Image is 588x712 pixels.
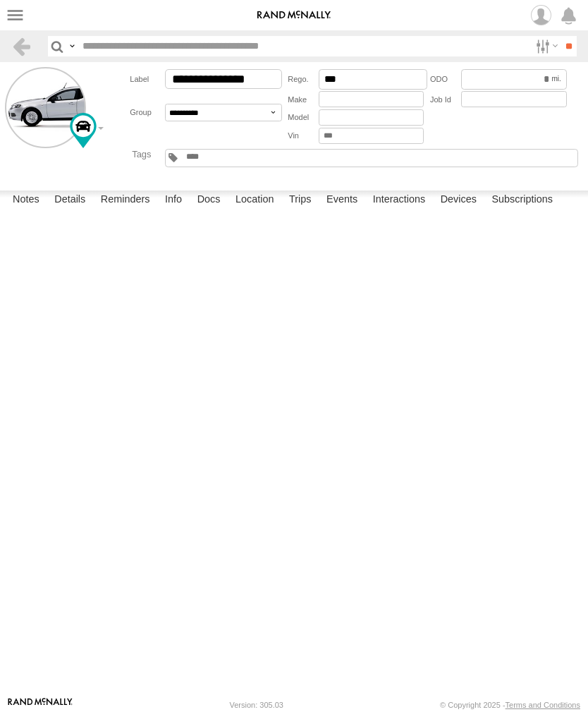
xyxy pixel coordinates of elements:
label: Docs [190,191,228,210]
img: rand-logo.svg [257,11,331,20]
label: Details [47,191,92,210]
a: Terms and Conditions [506,701,580,709]
label: Search Query [66,36,78,56]
label: Location [228,191,281,210]
label: Interactions [366,191,433,210]
label: Notes [6,191,47,210]
label: Info [158,191,189,210]
label: Trips [282,191,319,210]
a: Visit our Website [8,698,73,712]
label: Subscriptions [484,191,560,210]
label: Events [319,191,365,210]
label: Reminders [94,191,157,210]
label: Devices [434,191,484,210]
label: Search Filter Options [530,36,561,56]
div: © Copyright 2025 - [440,701,580,709]
div: Version: 305.03 [230,701,283,709]
a: Back to previous Page [11,36,32,56]
div: Change Map Icon [70,113,97,148]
